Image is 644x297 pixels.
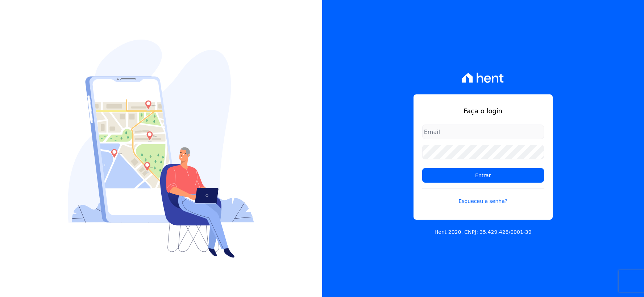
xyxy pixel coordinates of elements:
a: Esqueceu a senha? [422,188,544,205]
p: Hent 2020. CNPJ: 35.429.428/0001-39 [435,228,532,236]
input: Entrar [422,168,544,183]
h1: Faça o login [422,106,544,116]
img: Login [68,40,254,258]
input: Email [422,125,544,139]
